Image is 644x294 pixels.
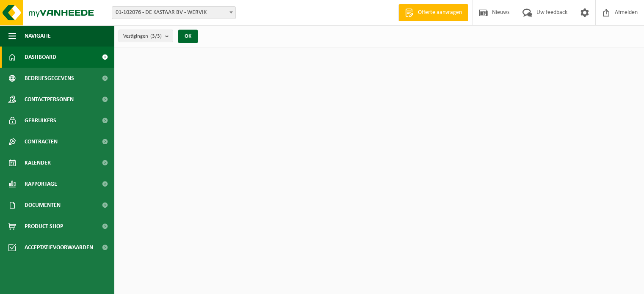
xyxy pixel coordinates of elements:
span: Navigatie [25,25,51,47]
span: Rapportage [25,173,57,195]
span: Bedrijfsgegevens [25,68,74,89]
span: Vestigingen [123,30,162,43]
span: 01-102076 - DE KASTAAR BV - WERVIK [112,6,236,19]
a: Offerte aanvragen [398,4,468,21]
span: Dashboard [25,47,56,68]
span: Contracten [25,131,58,152]
span: Product Shop [25,216,63,237]
span: Kalender [25,152,51,173]
span: 01-102076 - DE KASTAAR BV - WERVIK [112,7,235,19]
button: Vestigingen(3/3) [119,30,173,42]
span: Offerte aanvragen [416,8,464,17]
span: Gebruikers [25,110,56,131]
button: OK [178,30,198,43]
span: Documenten [25,195,61,216]
count: (3/3) [150,33,162,39]
span: Acceptatievoorwaarden [25,237,93,258]
span: Contactpersonen [25,89,74,110]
